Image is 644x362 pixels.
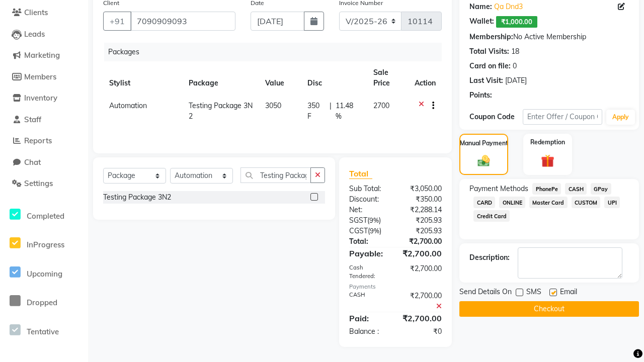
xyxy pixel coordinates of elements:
a: Inventory [3,93,86,104]
input: Enter Offer / Coupon Code [523,109,602,125]
div: Payable: [342,247,395,259]
span: Send Details On [459,287,512,299]
div: Points: [469,90,492,101]
span: Settings [24,178,53,188]
img: _cash.svg [474,154,494,168]
span: Tentative [27,327,59,336]
span: 3050 [265,101,281,110]
div: ( ) [342,215,395,226]
input: Search by Name/Mobile/Email/Code [130,12,235,31]
div: Payments [349,283,442,291]
div: Packages [104,43,449,61]
span: 9% [370,227,379,235]
span: CASH [565,183,587,195]
div: ₹2,288.14 [395,205,449,215]
button: +91 [103,12,131,31]
div: Last Visit: [469,75,503,86]
div: 18 [511,46,519,57]
span: InProgress [27,240,64,249]
span: Marketing [24,50,60,60]
span: SMS [526,287,541,299]
div: Card on file: [469,61,511,71]
div: Description: [469,252,510,263]
div: Total: [342,236,395,247]
span: CARD [473,197,495,208]
div: ₹2,700.00 [395,247,449,259]
a: Clients [3,7,86,19]
div: Discount: [342,194,395,205]
a: Qa Dnd3 [494,2,523,12]
span: Completed [27,211,64,221]
a: Chat [3,157,86,168]
span: Leads [24,29,45,39]
div: ₹2,700.00 [395,312,449,324]
div: Paid: [342,312,395,324]
a: Staff [3,114,86,126]
label: Manual Payment [460,139,508,148]
span: Members [24,72,56,81]
th: Package [183,61,259,95]
span: 9% [369,216,379,224]
a: Leads [3,29,86,40]
div: ₹205.93 [395,215,449,226]
div: Wallet: [469,16,494,28]
div: CASH [342,291,395,312]
th: Sale Price [367,61,409,95]
span: 2700 [373,101,389,110]
span: Chat [24,157,41,167]
a: Members [3,71,86,83]
div: Net: [342,205,395,215]
div: ( ) [342,226,395,236]
div: ₹2,700.00 [395,291,449,312]
span: CUSTOM [572,197,601,208]
span: Automation [109,101,147,110]
span: Reports [24,136,52,145]
a: Settings [3,178,86,190]
label: Redemption [530,138,565,147]
img: _gift.svg [537,153,558,169]
span: Payment Methods [469,184,528,194]
span: Staff [24,115,41,124]
span: Dropped [27,298,57,307]
div: Membership: [469,32,513,42]
a: Marketing [3,50,86,61]
span: Credit Card [473,210,510,222]
div: ₹350.00 [395,194,449,205]
button: Apply [606,110,635,125]
span: Clients [24,8,48,17]
th: Value [259,61,301,95]
div: Testing Package 3N2 [103,192,171,203]
div: ₹0 [395,326,449,337]
span: Email [560,287,577,299]
button: Checkout [459,301,639,317]
div: Total Visits: [469,46,509,57]
span: ₹1,000.00 [496,16,537,28]
div: ₹2,700.00 [395,236,449,247]
span: ONLINE [499,197,525,208]
span: Master Card [529,197,568,208]
div: ₹205.93 [395,226,449,236]
span: Upcoming [27,269,62,279]
span: 350 F [307,101,326,122]
div: [DATE] [505,75,527,86]
span: Testing Package 3N2 [189,101,253,121]
span: GPay [591,183,611,195]
div: ₹3,050.00 [395,184,449,194]
span: PhonePe [532,183,561,195]
div: ₹2,700.00 [395,263,449,281]
div: Cash Tendered: [342,263,395,281]
th: Disc [301,61,367,95]
th: Stylist [103,61,183,95]
span: CGST [349,226,368,235]
div: Balance : [342,326,395,337]
th: Action [409,61,442,95]
a: Reports [3,135,86,147]
div: 0 [513,61,517,71]
input: Search [240,167,311,183]
span: Total [349,168,372,179]
span: | [330,101,332,122]
div: Name: [469,2,492,12]
div: Coupon Code [469,112,523,122]
span: UPI [604,197,620,208]
span: 11.48 % [336,101,361,122]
